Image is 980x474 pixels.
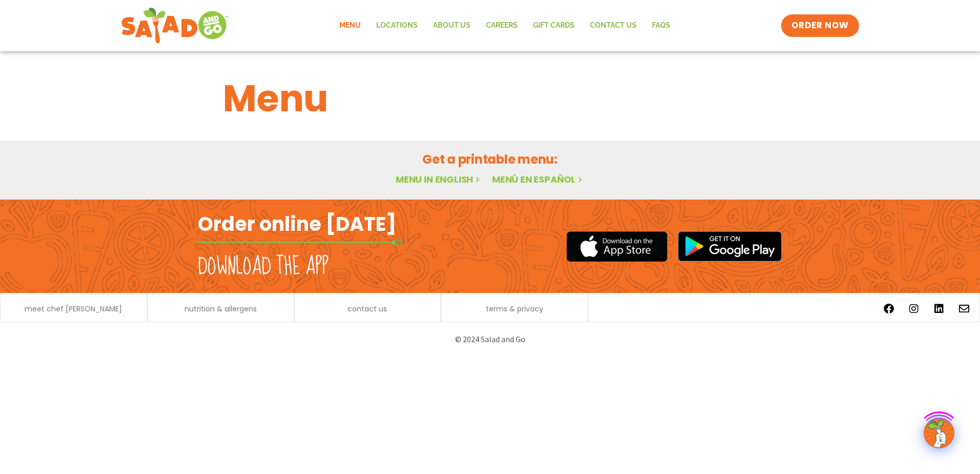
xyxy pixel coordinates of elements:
a: Contact Us [582,14,644,37]
a: ORDER NOW [781,14,859,37]
img: google_play [678,231,782,262]
a: terms & privacy [486,305,543,312]
a: nutrition & allergens [185,305,257,312]
h2: Get a printable menu: [223,150,757,168]
a: About Us [425,14,478,37]
h1: Menu [223,71,757,126]
h2: Order online [DATE] [198,211,396,236]
a: Careers [478,14,525,37]
img: appstore [566,230,667,263]
a: Locations [369,14,425,37]
a: Menu in English [396,173,482,186]
a: GIFT CARDS [525,14,582,37]
nav: Menu [332,14,678,37]
a: Menú en español [492,173,584,186]
h2: Download the app [198,252,329,281]
a: contact us [348,305,387,312]
img: new-SAG-logo-768×292 [121,5,229,46]
p: © 2024 Salad and Go [203,332,777,346]
a: FAQs [644,14,678,37]
a: meet chef [PERSON_NAME] [25,305,122,312]
a: Menu [332,14,369,37]
span: ORDER NOW [791,19,849,32]
img: fork [198,240,403,245]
